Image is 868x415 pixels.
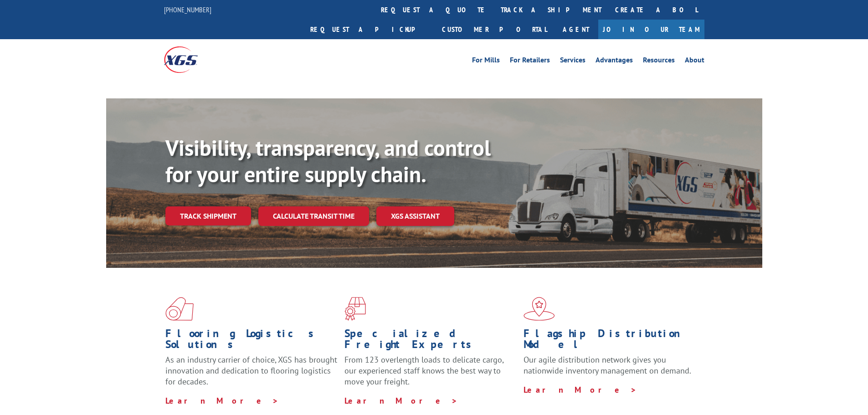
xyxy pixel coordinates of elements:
[524,354,691,376] span: Our agile distribution network gives you nationwide inventory management on demand.
[643,56,675,67] a: Resources
[165,133,491,188] b: Visibility, transparency, and control for your entire supply chain.
[344,297,366,321] img: xgs-icon-focused-on-flooring-red
[165,328,338,354] h1: Flooring Logistics Solutions
[344,354,517,395] p: From 123 overlength loads to delicate cargo, our experienced staff knows the best way to move you...
[376,206,454,226] a: XGS ASSISTANT
[344,395,458,406] a: Learn More >
[435,20,554,39] a: Customer Portal
[598,20,704,39] a: Join Our Team
[165,206,251,225] a: Track shipment
[165,354,337,387] span: As an industry carrier of choice, XGS has brought innovation and dedication to flooring logistics...
[596,56,633,67] a: Advantages
[303,20,435,39] a: Request a pickup
[344,328,517,354] h1: Specialized Freight Experts
[524,297,555,321] img: xgs-icon-flagship-distribution-model-red
[472,56,500,67] a: For Mills
[560,56,586,67] a: Services
[164,5,211,14] a: [PHONE_NUMBER]
[165,395,279,406] a: Learn More >
[258,206,369,226] a: Calculate transit time
[554,20,598,39] a: Agent
[685,56,704,67] a: About
[510,56,550,67] a: For Retailers
[524,384,637,395] a: Learn More >
[165,297,194,321] img: xgs-icon-total-supply-chain-intelligence-red
[524,328,696,354] h1: Flagship Distribution Model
